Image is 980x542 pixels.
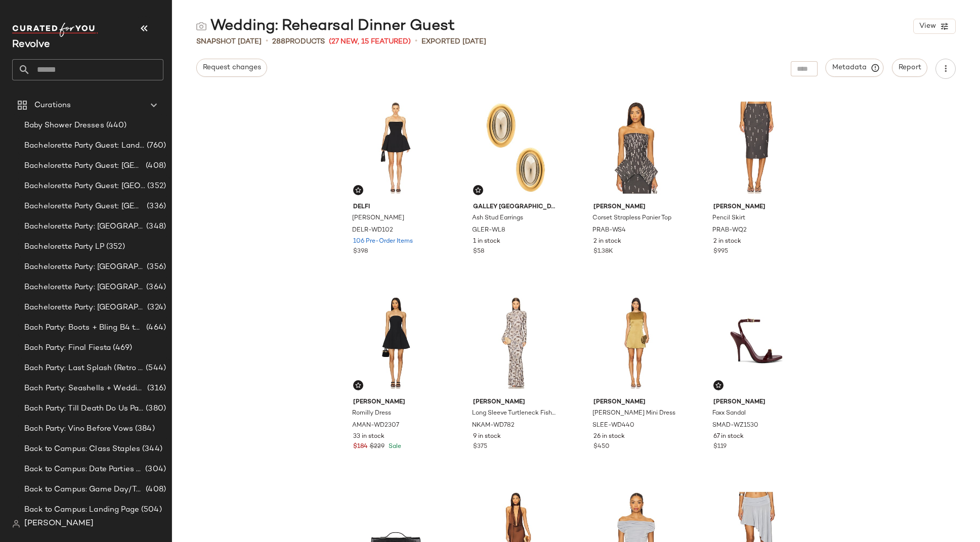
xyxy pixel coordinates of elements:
[473,203,559,212] span: Galley [GEOGRAPHIC_DATA]
[345,292,447,394] img: AMAN-WD2307_V1.jpg
[24,302,145,313] span: Bachelorette Party: [GEOGRAPHIC_DATA]
[145,140,166,152] span: (760)
[272,38,285,46] span: 288
[352,421,399,430] span: AMAN-WD2307
[24,221,144,233] span: Bachelorette Party: [GEOGRAPHIC_DATA]
[593,237,621,246] span: 2 in stock
[705,97,807,199] img: PRAB-WQ2_V1.jpg
[196,59,267,77] button: Request changes
[712,421,758,430] span: SMAD-WZ1530
[24,403,144,415] span: Bach Party: Till Death Do Us Party
[826,59,884,77] button: Metadata
[345,97,447,199] img: DELR-WD102_V1.jpg
[892,59,927,77] button: Report
[145,180,166,192] span: (352)
[713,237,741,246] span: 2 in stock
[593,203,679,212] span: [PERSON_NAME]
[104,120,127,131] span: (440)
[913,19,956,34] button: View
[472,226,505,235] span: GLER-WL8
[585,292,687,394] img: SLEE-WD440_V1.jpg
[705,292,807,394] img: SMAD-WZ1530_V1.jpg
[140,443,162,455] span: (344)
[475,187,481,193] img: svg%3e
[145,302,166,313] span: (324)
[145,201,166,212] span: (336)
[593,398,679,407] span: [PERSON_NAME]
[713,432,744,441] span: 67 in stock
[145,383,166,394] span: (316)
[355,187,361,193] img: svg%3e
[919,22,936,30] span: View
[712,226,747,235] span: PRAB-WQ2
[352,214,404,223] span: [PERSON_NAME]
[34,100,71,111] span: Curations
[24,201,145,212] span: Bachelorette Party Guest: [GEOGRAPHIC_DATA]
[472,214,523,223] span: Ash Stud Earrings
[352,226,393,235] span: DELR-WD102
[593,432,625,441] span: 26 in stock
[24,120,104,131] span: Baby Shower Dresses
[144,322,166,334] span: (464)
[713,203,799,212] span: [PERSON_NAME]
[24,140,145,152] span: Bachelorette Party Guest: Landing Page
[353,432,385,441] span: 33 in stock
[202,64,261,72] span: Request changes
[353,247,368,256] span: $398
[585,97,687,199] img: PRAB-WS4_V1.jpg
[24,241,104,253] span: Bachelorette Party LP
[144,484,166,495] span: (408)
[712,409,746,418] span: Foxx Sandal
[24,261,145,273] span: Bachelorette Party: [GEOGRAPHIC_DATA]
[713,442,727,451] span: $119
[133,423,155,435] span: (384)
[898,64,921,72] span: Report
[472,421,515,430] span: NKAM-WD782
[24,180,145,192] span: Bachelorette Party Guest: [GEOGRAPHIC_DATA]
[593,442,610,451] span: $450
[370,442,385,451] span: $229
[712,214,745,223] span: Pencil Skirt
[196,16,455,36] div: Wedding: Rehearsal Dinner Guest
[592,214,671,223] span: Corset Strapless Panier Top
[272,36,325,47] div: Products
[144,160,166,172] span: (408)
[465,292,567,394] img: NKAM-WD782_V1.jpg
[12,39,50,50] span: Current Company Name
[353,398,439,407] span: [PERSON_NAME]
[713,398,799,407] span: [PERSON_NAME]
[473,247,484,256] span: $58
[143,464,166,475] span: (304)
[24,464,143,475] span: Back to Campus: Date Parties & Semi Formals
[713,247,728,256] span: $995
[144,221,166,233] span: (348)
[472,409,558,418] span: Long Sleeve Turtleneck Fishtail Gown
[473,442,487,451] span: $375
[24,282,144,293] span: Bachelorette Party: [GEOGRAPHIC_DATA]
[24,160,144,172] span: Bachelorette Party Guest: [GEOGRAPHIC_DATA]
[266,35,268,48] span: •
[387,443,401,450] span: Sale
[145,261,166,273] span: (356)
[353,203,439,212] span: DELFI
[593,247,613,256] span: $1.38K
[715,382,721,388] img: svg%3e
[329,36,411,47] span: (27 New, 15 Featured)
[473,432,501,441] span: 9 in stock
[111,342,132,354] span: (469)
[353,237,413,246] span: 106 Pre-Order Items
[144,282,166,293] span: (364)
[196,21,206,31] img: svg%3e
[24,363,144,374] span: Bach Party: Last Splash (Retro [GEOGRAPHIC_DATA])
[352,409,391,418] span: Romilly Dress
[24,322,144,334] span: Bach Party: Boots + Bling B4 the Ring
[832,63,878,72] span: Metadata
[139,504,162,516] span: (504)
[24,342,111,354] span: Bach Party: Final Fiesta
[24,484,144,495] span: Back to Campus: Game Day/Tailgates
[24,383,145,394] span: Bach Party: Seashells + Wedding Bells
[144,363,166,374] span: (544)
[465,97,567,199] img: GLER-WL8_V1.jpg
[144,403,166,415] span: (380)
[592,409,675,418] span: [PERSON_NAME] Mini Dress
